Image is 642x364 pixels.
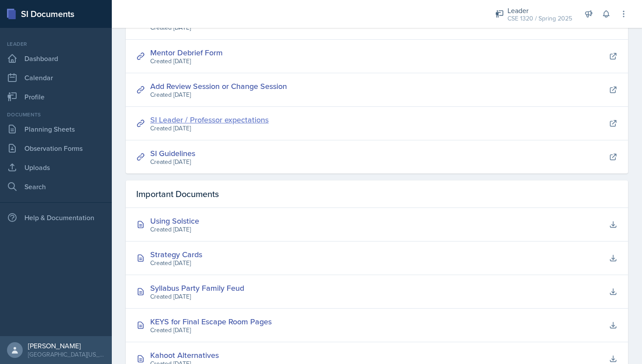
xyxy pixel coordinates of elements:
[150,90,287,99] div: Created [DATE]
[28,350,105,359] div: [GEOGRAPHIC_DATA][US_STATE]
[150,349,219,361] div: Kahoot Alternatives
[150,114,269,125] a: SI Leader / Professor expectations
[150,157,195,167] div: Created [DATE]
[507,14,572,23] div: CSE 1320 / Spring 2025
[150,81,287,92] a: Add Review Session or Change Session
[150,124,269,133] div: Created [DATE]
[136,187,219,201] span: Important Documents
[3,88,108,105] a: Profile
[3,40,108,48] div: Leader
[3,159,108,176] a: Uploads
[3,120,108,138] a: Planning Sheets
[150,282,244,294] div: Syllabus Party Family Feud
[150,215,199,227] div: Using Solstice
[150,316,272,327] div: KEYS for Final Escape Room Pages
[150,248,202,260] div: Strategy Cards
[150,148,195,159] a: SI Guidelines
[150,225,199,234] div: Created [DATE]
[150,47,223,58] a: Mentor Debrief Form
[150,292,244,301] div: Created [DATE]
[3,50,108,67] a: Dashboard
[507,5,572,16] div: Leader
[28,341,105,350] div: [PERSON_NAME]
[3,139,108,157] a: Observation Forms
[150,57,223,66] div: Created [DATE]
[3,69,108,86] a: Calendar
[150,259,202,268] div: Created [DATE]
[3,209,108,226] div: Help & Documentation
[150,326,272,335] div: Created [DATE]
[3,178,108,195] a: Search
[3,111,108,119] div: Documents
